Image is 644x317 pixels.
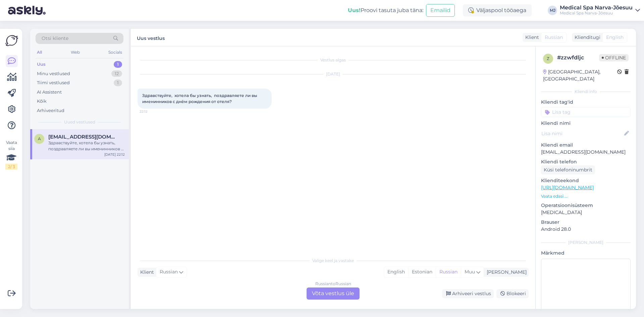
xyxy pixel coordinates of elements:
[138,57,529,63] div: Vestlus algas
[37,70,70,77] div: Minu vestlused
[315,281,351,287] div: Russian to Russian
[348,7,361,13] b: Uus!
[496,289,529,298] div: Blokeeri
[114,80,122,86] div: 1
[547,56,549,61] span: z
[541,130,623,137] input: Lisa nimi
[37,98,47,105] div: Kõik
[138,269,154,276] div: Klient
[463,4,532,16] div: Väljaspool tööaega
[140,109,165,114] span: 22:12
[541,89,631,95] div: Kliendi info
[160,268,178,276] span: Russian
[541,209,631,216] p: [MEDICAL_DATA]
[37,80,70,86] div: Tiimi vestlused
[560,10,633,16] div: Medical Spa Narva-Jõesuu
[138,71,529,77] div: [DATE]
[541,165,595,174] div: Küsi telefoninumbrit
[42,35,68,42] span: Otsi kliente
[348,6,423,14] div: Proovi tasuta juba täna:
[541,202,631,209] p: Operatsioonisüsteem
[36,48,43,57] div: All
[436,267,461,277] div: Russian
[541,193,631,199] p: Vaata edasi ...
[606,34,624,41] span: English
[69,48,81,57] div: Web
[111,70,122,77] div: 12
[307,287,360,300] div: Võta vestlus üle
[541,107,631,117] input: Lisa tag
[572,34,600,41] div: Klienditugi
[426,4,455,17] button: Emailid
[48,134,118,140] span: andreika90@mail.ru
[107,48,123,57] div: Socials
[442,289,494,298] div: Arhiveeri vestlus
[541,250,631,257] p: Märkmed
[465,269,475,275] span: Muu
[557,54,599,62] div: # zzwfdljc
[560,5,640,16] a: Medical Spa Narva-JõesuuMedical Spa Narva-Jõesuu
[560,5,633,10] div: Medical Spa Narva-Jõesuu
[541,240,631,246] div: [PERSON_NAME]
[543,68,617,83] div: [GEOGRAPHIC_DATA], [GEOGRAPHIC_DATA]
[541,120,631,127] p: Kliendi nimi
[137,33,165,42] label: Uus vestlus
[37,89,62,96] div: AI Assistent
[541,99,631,106] p: Kliendi tag'id
[599,54,629,61] span: Offline
[38,136,41,141] span: a
[5,164,17,170] div: 2 / 3
[114,61,122,68] div: 1
[548,6,557,15] div: MJ
[48,140,125,152] div: Здравствуйте, хотела бы узнать, поздравляете ли вы именинников с днём рождения от отеля?
[64,119,95,125] span: Uued vestlused
[37,107,64,114] div: Arhiveeritud
[523,34,539,41] div: Klient
[541,158,631,165] p: Kliendi telefon
[5,34,18,47] img: Askly Logo
[138,258,529,264] div: Valige keel ja vastake
[541,142,631,149] p: Kliendi email
[545,34,563,41] span: Russian
[541,149,631,156] p: [EMAIL_ADDRESS][DOMAIN_NAME]
[5,140,17,170] div: Vaata siia
[484,269,527,276] div: [PERSON_NAME]
[541,177,631,184] p: Klienditeekond
[37,61,46,68] div: Uus
[384,267,408,277] div: English
[142,93,258,104] span: Здравствуйте, хотела бы узнать, поздравляете ли вы именинников с днём рождения от отеля?
[541,219,631,226] p: Brauser
[408,267,436,277] div: Estonian
[541,184,594,191] a: [URL][DOMAIN_NAME]
[541,226,631,233] p: Android 28.0
[104,152,125,157] div: [DATE] 22:12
